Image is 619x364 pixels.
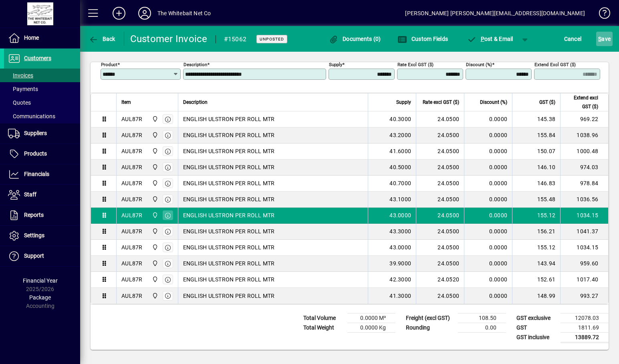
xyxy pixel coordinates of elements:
td: 1811.69 [561,323,609,332]
div: AUL87R [121,275,143,283]
span: Rangiora [150,275,159,284]
span: ENGLISH ULSTRON PER ROLL MTR [183,163,275,171]
td: 0.0000 [464,144,512,160]
div: 24.0500 [421,259,459,267]
button: Cancel [562,32,584,46]
span: ENGLISH ULSTRON PER ROLL MTR [183,115,275,123]
td: Rounding [402,323,458,332]
span: 43.0000 [389,211,411,219]
td: 1038.96 [560,127,608,144]
div: AUL87R [121,115,143,123]
div: 24.0500 [421,115,459,123]
span: 40.5000 [389,163,411,171]
div: Customer Invoice [130,32,208,45]
span: Supply [396,98,411,107]
div: AUL87R [121,211,143,219]
span: Payments [8,86,38,92]
td: 13889.72 [561,332,609,342]
span: GST ($) [539,98,555,107]
span: P [481,36,484,42]
span: ENGLISH ULSTRON PER ROLL MTR [183,227,275,235]
span: ENGLISH ULSTRON PER ROLL MTR [183,275,275,283]
span: ave [598,32,611,45]
td: Freight (excl GST) [402,313,458,323]
span: ENGLISH ULSTRON PER ROLL MTR [183,131,275,139]
td: 1041.37 [560,224,608,240]
td: 145.38 [512,111,560,127]
span: 43.2000 [389,131,411,139]
span: 39.9000 [389,259,411,267]
a: Reports [4,205,80,225]
td: 0.0000 [464,256,512,272]
td: 148.99 [512,288,560,304]
span: Rangiora [150,179,159,188]
div: #15062 [224,33,247,46]
button: Save [596,32,613,46]
span: ENGLISH ULSTRON PER ROLL MTR [183,243,275,251]
td: GST [512,323,561,332]
span: Rangiora [150,243,159,252]
td: Total Volume [299,313,347,323]
span: S [598,36,601,42]
span: ENGLISH ULSTRON PER ROLL MTR [183,211,275,219]
span: Rangiora [150,131,159,140]
span: 40.3000 [389,115,411,123]
td: 146.10 [512,160,560,176]
button: Profile [132,6,157,20]
td: 993.27 [560,288,608,304]
td: 155.48 [512,192,560,208]
div: The Whitebait Net Co [157,7,211,20]
div: [PERSON_NAME] [PERSON_NAME][EMAIL_ADDRESS][DOMAIN_NAME] [405,7,585,20]
td: 0.0000 [464,208,512,224]
span: Settings [24,232,44,239]
td: 150.07 [512,144,560,160]
span: Staff [24,191,36,198]
mat-label: Product [101,61,117,67]
td: 0.0000 [464,192,512,208]
span: Customers [24,55,51,61]
a: Communications [4,109,80,123]
td: 155.12 [512,208,560,224]
button: Add [106,6,132,20]
td: 969.22 [560,111,608,127]
td: 1000.48 [560,144,608,160]
mat-label: Description [183,61,207,67]
td: 152.61 [512,272,560,288]
a: Home [4,28,80,48]
td: 0.0000 [464,272,512,288]
span: Back [89,36,115,42]
button: Custom Fields [395,32,450,46]
span: Rangiora [150,195,159,204]
a: Staff [4,185,80,205]
span: Reports [24,212,44,218]
span: Discount (%) [480,98,507,107]
button: Post & Email [463,32,517,46]
span: 41.6000 [389,147,411,155]
td: 0.0000 [464,240,512,256]
span: Unposted [260,36,284,42]
td: 974.03 [560,160,608,176]
td: 155.12 [512,240,560,256]
span: Rate excl GST ($) [423,98,459,107]
span: Cancel [564,32,582,45]
div: AUL87R [121,179,143,187]
a: Products [4,144,80,164]
span: 40.7000 [389,179,411,187]
td: 155.84 [512,127,560,144]
span: ENGLISH ULSTRON PER ROLL MTR [183,292,275,300]
button: Back [87,32,117,46]
div: 24.0500 [421,179,459,187]
a: Payments [4,82,80,96]
td: 0.0000 [464,127,512,144]
span: ENGLISH ULSTRON PER ROLL MTR [183,179,275,187]
td: 0.0000 Kg [347,323,395,332]
span: Extend excl GST ($) [565,93,598,111]
td: 0.0000 [464,288,512,304]
div: AUL87R [121,131,143,139]
td: 156.21 [512,224,560,240]
td: 978.84 [560,176,608,192]
app-page-header-button: Back [80,32,124,46]
span: Products [24,150,47,157]
td: GST exclusive [512,313,561,323]
span: ENGLISH ULSTRON PER ROLL MTR [183,259,275,267]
